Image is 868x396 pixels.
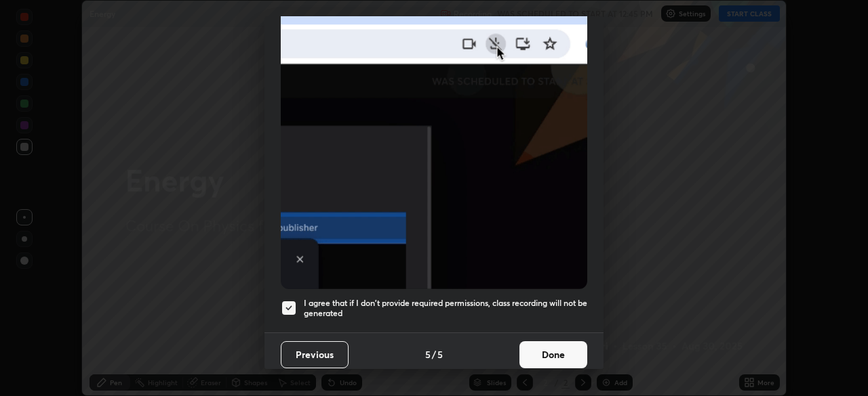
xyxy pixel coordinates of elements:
[425,347,431,361] h4: 5
[432,347,436,361] h4: /
[519,341,587,368] button: Done
[281,341,349,368] button: Previous
[437,347,443,361] h4: 5
[304,298,587,319] h5: I agree that if I don't provide required permissions, class recording will not be generated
